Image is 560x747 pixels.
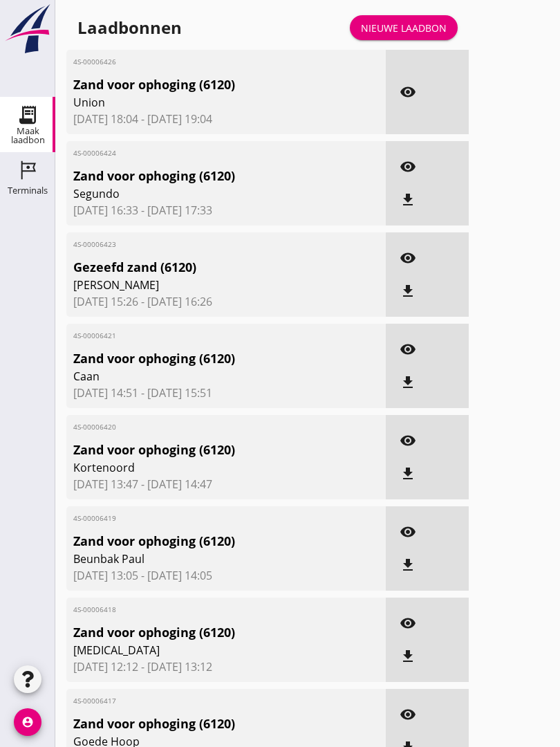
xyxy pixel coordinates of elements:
[73,349,328,368] span: Zand voor ophoging (6120)
[400,465,416,482] i: file_download
[73,167,328,185] span: Zand voor ophoging (6120)
[73,551,328,567] span: Beunbak Paul
[73,148,328,158] span: 4S-00006424
[400,648,416,665] i: file_download
[73,385,379,401] span: [DATE] 14:51 - [DATE] 15:51
[400,250,416,266] i: visibility
[400,557,416,573] i: file_download
[73,567,379,584] span: [DATE] 13:05 - [DATE] 14:05
[73,111,379,127] span: [DATE] 18:04 - [DATE] 19:04
[73,75,328,94] span: Zand voor ophoging (6120)
[400,158,416,175] i: visibility
[350,15,458,40] a: Nieuwe laadbon
[400,374,416,391] i: file_download
[73,202,379,219] span: [DATE] 16:33 - [DATE] 17:33
[73,57,328,67] span: 4S-00006426
[73,239,328,250] span: 4S-00006423
[73,422,328,432] span: 4S-00006420
[73,185,328,202] span: Segundo
[73,513,328,524] span: 4S-00006419
[73,277,328,293] span: [PERSON_NAME]
[73,532,328,551] span: Zand voor ophoging (6120)
[73,368,328,385] span: Caan
[400,341,416,358] i: visibility
[400,84,416,100] i: visibility
[73,714,328,733] span: Zand voor ophoging (6120)
[73,459,328,476] span: Kortenoord
[400,524,416,540] i: visibility
[73,658,379,675] span: [DATE] 12:12 - [DATE] 13:12
[400,432,416,449] i: visibility
[73,623,328,642] span: Zand voor ophoging (6120)
[400,192,416,208] i: file_download
[14,708,41,736] i: account_circle
[400,615,416,631] i: visibility
[361,21,447,35] div: Nieuwe laadbon
[73,94,328,111] span: Union
[73,441,328,459] span: Zand voor ophoging (6120)
[73,605,328,615] span: 4S-00006418
[73,293,379,310] span: [DATE] 15:26 - [DATE] 16:26
[400,706,416,723] i: visibility
[73,696,328,706] span: 4S-00006417
[73,642,328,658] span: [MEDICAL_DATA]
[73,331,328,341] span: 4S-00006421
[73,258,328,277] span: Gezeefd zand (6120)
[8,186,48,195] div: Terminals
[77,17,182,39] div: Laadbonnen
[400,283,416,299] i: file_download
[3,3,53,55] img: logo-small.a267ee39.svg
[73,476,379,492] span: [DATE] 13:47 - [DATE] 14:47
